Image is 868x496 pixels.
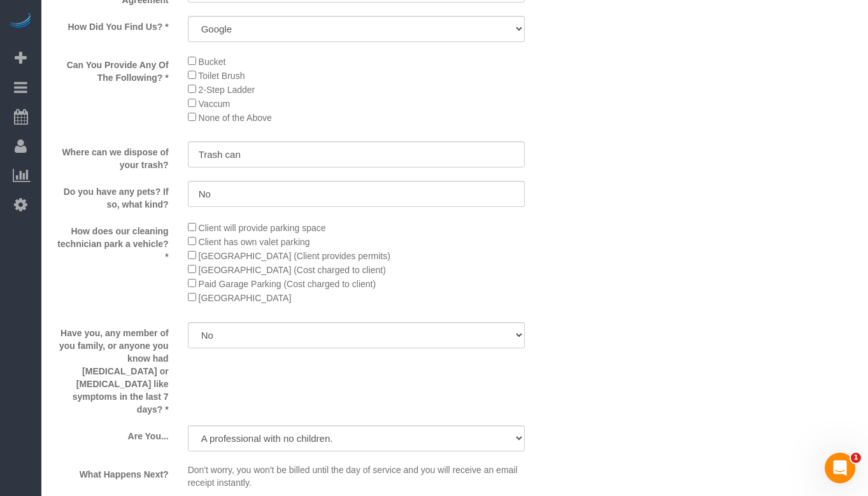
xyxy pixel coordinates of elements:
span: Client has own valet parking [199,237,310,247]
span: [GEOGRAPHIC_DATA] (Client provides permits) [199,251,390,261]
span: [GEOGRAPHIC_DATA] (Cost charged to client) [199,265,386,275]
label: Where can we dispose of your trash? [45,141,178,171]
img: Automaid Logo [8,13,33,31]
label: Are You... [45,425,178,443]
iframe: Intercom live chat [825,453,855,483]
span: Bucket [199,57,226,67]
label: Do you have any pets? If so, what kind? [45,181,178,211]
label: Have you, any member of you family, or anyone you know had [MEDICAL_DATA] or [MEDICAL_DATA] like ... [45,322,178,416]
p: Don't worry, you won't be billed until the day of service and you will receive an email receipt i... [188,464,525,489]
span: Vaccum [199,99,231,109]
span: 1 [851,453,861,463]
span: Client will provide parking space [199,223,326,233]
span: Paid Garage Parking (Cost charged to client) [199,279,376,289]
span: 2-Step Ladder [199,85,255,95]
label: How does our cleaning technician park a vehicle? * [45,220,178,263]
label: Can You Provide Any Of The Following? * [45,54,178,84]
input: Do you have any pets? If so, what kind? [188,181,525,207]
span: [GEOGRAPHIC_DATA] [199,293,292,303]
span: None of the Above [199,113,272,123]
input: Where can we dispose of your trash? [188,141,525,167]
label: What Happens Next? [45,464,178,481]
label: How Did You Find Us? * [45,16,178,33]
span: Toilet Brush [198,71,245,81]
